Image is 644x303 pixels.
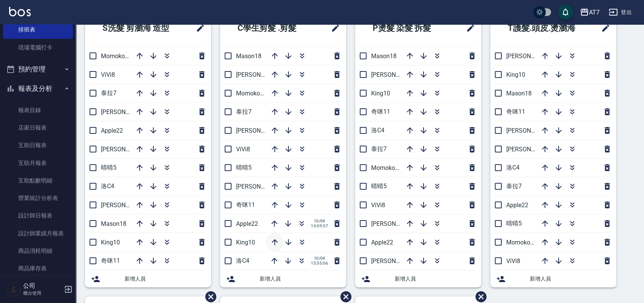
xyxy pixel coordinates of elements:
span: King10 [371,90,390,97]
div: 新增人員 [490,270,616,287]
span: 修改班表的標題 [326,19,340,37]
span: [PERSON_NAME]2 [371,220,420,227]
img: Logo [9,7,31,16]
span: ViVi8 [236,146,250,153]
span: Apple22 [236,220,258,227]
span: Apple22 [101,127,123,134]
a: 互助點數明細 [3,172,73,189]
a: 商品庫存表 [3,260,73,277]
h2: T護髮.頭皮.燙瀏海 [496,14,591,42]
span: ViVi8 [101,71,115,78]
span: 泰拉7 [371,145,387,152]
div: 新增人員 [355,270,481,287]
div: AT7 [589,8,600,17]
a: 設計師業績月報表 [3,225,73,242]
a: 設計師日報表 [3,207,73,224]
span: 晴晴5 [236,164,252,171]
button: save [558,5,573,20]
span: Mason18 [101,220,126,227]
button: 預約管理 [3,59,73,79]
span: [PERSON_NAME]2 [101,146,150,153]
span: 洛C4 [506,164,520,171]
span: 奇咪11 [506,108,525,115]
span: Apple22 [371,239,393,246]
span: 奇咪11 [236,201,255,208]
span: King10 [101,239,120,246]
span: 泰拉7 [236,108,252,115]
span: 15:55:06 [311,261,328,266]
span: 泰拉7 [506,182,522,190]
span: 10/04 [311,256,328,261]
span: Momoko12 [236,90,267,97]
span: Mason18 [371,52,397,60]
a: 商品消耗明細 [3,242,73,260]
span: Momoko12 [371,164,402,171]
span: [PERSON_NAME]6 [506,127,555,134]
div: 新增人員 [220,270,346,287]
span: Mason18 [506,90,532,97]
span: [PERSON_NAME]9 [371,71,420,78]
span: ViVi8 [371,201,385,209]
span: King10 [506,71,525,78]
span: [PERSON_NAME]9 [236,71,285,78]
span: ViVi8 [506,257,520,265]
span: 洛C4 [371,127,384,134]
a: 排班表 [3,21,73,38]
a: 互助日報表 [3,136,73,154]
span: 修改班表的標題 [461,19,475,37]
span: 新增人員 [260,275,340,283]
button: 報表及分析 [3,79,73,98]
span: [PERSON_NAME]9 [506,146,555,153]
a: 店家日報表 [3,119,73,136]
span: [PERSON_NAME]9 [101,108,150,116]
span: [PERSON_NAME]6 [236,183,285,190]
span: 晴晴5 [506,220,522,227]
span: [PERSON_NAME]2 [506,52,555,60]
span: Apple22 [506,201,528,209]
h2: C學生剪髮 .剪髮 [226,14,317,42]
a: 營業統計分析表 [3,189,73,207]
span: 泰拉7 [101,89,117,97]
button: 登出 [606,5,635,19]
span: 修改班表的標題 [191,19,205,37]
span: Momoko12 [101,52,132,60]
span: 新增人員 [124,275,205,283]
span: 奇咪11 [371,108,390,115]
span: 新增人員 [530,275,610,283]
span: Momoko12 [506,239,537,246]
div: 新增人員 [85,270,211,287]
span: 新增人員 [395,275,475,283]
span: 14:09:57 [311,224,328,228]
h5: 公司 [23,282,62,290]
span: 奇咪11 [101,257,120,264]
a: 報表目錄 [3,102,73,119]
span: 10/04 [311,219,328,224]
h2: P燙髮 染髮 拆髮 [361,14,452,42]
span: 晴晴5 [101,164,117,171]
button: AT7 [577,5,603,20]
span: [PERSON_NAME]2 [236,127,285,134]
a: 現場電腦打卡 [3,39,73,56]
span: [PERSON_NAME]6 [101,201,150,209]
span: King10 [236,239,255,246]
span: 洛C4 [101,182,114,190]
span: [PERSON_NAME]6 [371,257,420,265]
a: 互助月報表 [3,154,73,172]
img: Person [6,282,21,297]
span: 晴晴5 [371,182,387,190]
p: 櫃台使用 [23,290,62,297]
h2: S洗髮 剪瀏海 造型 [91,14,186,42]
span: 修改班表的標題 [597,19,610,37]
span: 洛C4 [236,257,249,264]
span: Mason18 [236,52,261,60]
